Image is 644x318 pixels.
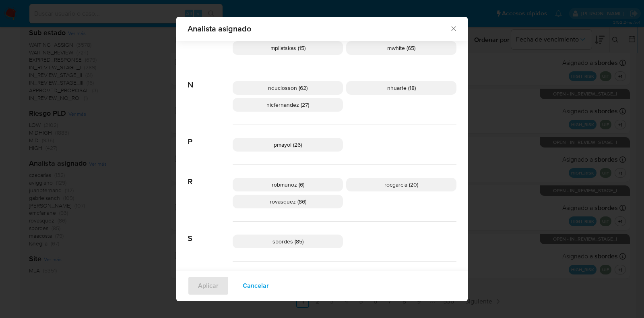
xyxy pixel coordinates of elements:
[272,181,304,189] span: robmunoz (6)
[188,222,233,243] span: S
[346,178,456,191] div: rocgarcia (20)
[387,84,416,92] span: nhuarte (18)
[233,138,343,152] div: pmayol (26)
[272,237,303,245] span: sbordes (85)
[274,141,302,149] span: pmayol (26)
[384,181,418,189] span: rocgarcia (20)
[233,81,343,95] div: nduclosson (62)
[346,41,456,55] div: mwhite (65)
[188,125,233,147] span: P
[243,277,269,295] span: Cancelar
[233,98,343,112] div: nicfernandez (27)
[346,81,456,95] div: nhuarte (18)
[270,197,306,206] span: rovasquez (86)
[270,44,305,52] span: mpliatskas (15)
[387,44,415,52] span: mwhite (65)
[233,195,343,208] div: rovasquez (86)
[188,262,233,283] span: U
[233,235,343,248] div: sbordes (85)
[188,25,450,33] span: Analista asignado
[268,84,308,92] span: nduclosson (62)
[266,101,309,109] span: nicfernandez (27)
[188,68,233,90] span: N
[233,178,343,191] div: robmunoz (6)
[232,276,279,295] button: Cancelar
[233,41,343,55] div: mpliatskas (15)
[450,25,457,32] button: Cerrar
[188,165,233,187] span: R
